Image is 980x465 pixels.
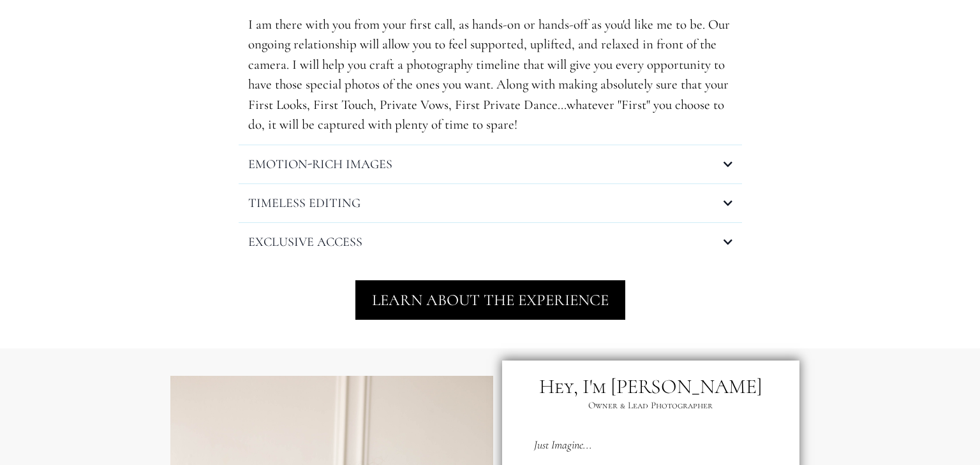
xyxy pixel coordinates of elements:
[248,232,362,252] h4: EXCLUSIVE ACCESS
[372,290,609,310] span: LEARN ABOUT THE EXPERIENCE
[551,438,592,452] em: Imagine...
[248,155,392,174] h4: EMOTION-RICH IMAGES
[534,399,768,412] p: Owner & Lead Photographer
[355,280,625,320] a: LEARN ABOUT THE EXPERIENCE
[248,194,360,213] h4: TIMELESS EDITING
[534,438,549,452] em: Just
[248,15,732,135] p: I am there with you from your first call, as hands-on or hands-off as you'd like me to be. Our on...
[534,373,768,400] p: Hey, I'm [PERSON_NAME]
